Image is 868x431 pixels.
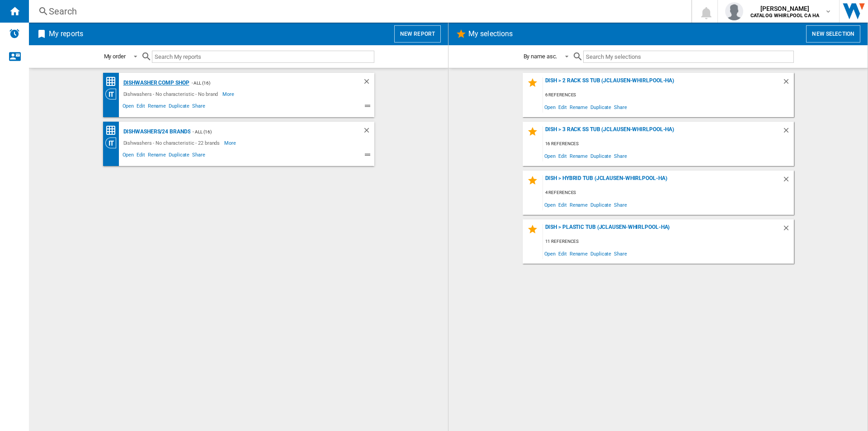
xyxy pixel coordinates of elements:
[105,76,121,87] div: Price Matrix
[224,137,237,148] span: More
[613,101,628,113] span: Share
[152,51,374,63] input: Search My reports
[583,51,793,63] input: Search My selections
[9,28,20,39] img: alerts-logo.svg
[568,101,589,113] span: Rename
[104,53,126,60] div: My order
[121,126,191,137] div: Dishwashers/24 brands
[543,138,794,150] div: 16 references
[568,199,589,211] span: Rename
[222,89,236,99] span: More
[543,90,794,101] div: 6 references
[725,2,743,20] img: profile.jpg
[121,151,136,161] span: Open
[121,102,136,113] span: Open
[543,175,782,187] div: Dish > Hybrid Tub (jclausen-whirlpool-ha)
[543,247,557,260] span: Open
[782,126,794,138] div: Delete
[105,137,121,148] div: Category View
[613,199,628,211] span: Share
[750,4,819,13] span: [PERSON_NAME]
[47,25,85,43] h2: My reports
[557,247,568,260] span: Edit
[806,25,860,43] button: New selection
[49,5,668,18] div: Search
[363,77,374,89] div: Delete
[394,25,441,43] button: New report
[121,89,223,99] div: Dishwashers - No characteristic - No brand
[543,101,557,113] span: Open
[543,126,782,138] div: Dish > 3 Rack SS Tub (jclausen-whirlpool-ha)
[782,175,794,187] div: Delete
[524,53,557,60] div: By name asc.
[543,150,557,162] span: Open
[191,151,207,161] span: Share
[121,77,189,89] div: Dishwasher Comp Shop
[543,224,782,236] div: Dish > Plastic Tub (jclausen-whirlpool-ha)
[105,89,121,99] div: Category View
[190,126,344,137] div: - ALL (16)
[543,77,782,90] div: Dish > 2 Rack SS Tub (jclausen-whirlpool-ha)
[189,77,344,89] div: - ALL (16)
[557,101,568,113] span: Edit
[782,77,794,90] div: Delete
[543,236,794,247] div: 11 references
[543,199,557,211] span: Open
[146,151,167,161] span: Rename
[750,13,819,19] b: CATALOG WHIRLPOOL CA HA
[557,150,568,162] span: Edit
[589,247,613,260] span: Duplicate
[135,102,146,113] span: Edit
[557,199,568,211] span: Edit
[467,25,514,43] h2: My selections
[363,126,374,137] div: Delete
[589,199,613,211] span: Duplicate
[146,102,167,113] span: Rename
[191,102,207,113] span: Share
[121,137,225,148] div: Dishwashers - No characteristic - 22 brands
[167,151,191,161] span: Duplicate
[589,101,613,113] span: Duplicate
[568,150,589,162] span: Rename
[589,150,613,162] span: Duplicate
[105,125,121,136] div: Price Matrix
[613,247,628,260] span: Share
[543,187,794,199] div: 4 references
[167,102,191,113] span: Duplicate
[613,150,628,162] span: Share
[568,247,589,260] span: Rename
[135,151,146,161] span: Edit
[782,224,794,236] div: Delete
